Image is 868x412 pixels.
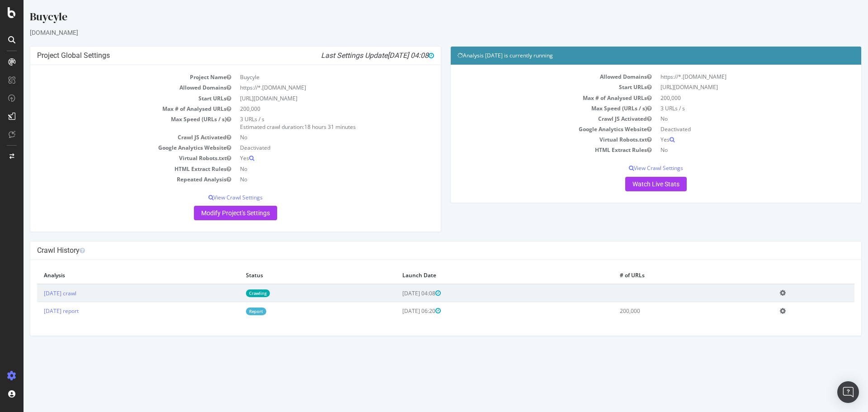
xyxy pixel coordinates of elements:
td: Deactivated [632,124,831,134]
td: Start URLs [14,93,212,104]
a: Watch Live Stats [602,177,663,191]
th: # of URLs [590,267,750,284]
td: No [212,174,410,185]
td: Buycyle [212,72,410,82]
a: Crawling [222,289,246,297]
td: Crawl JS Activated [434,114,632,124]
th: Launch Date [372,267,589,284]
h4: Analysis [DATE] is currently running [434,51,831,60]
td: Project Name [14,72,212,82]
a: Report [222,308,243,315]
td: Yes [632,134,831,145]
td: HTML Extract Rules [434,145,632,155]
span: [DATE] 04:08 [364,51,410,60]
td: 200,000 [590,302,750,320]
td: Google Analytics Website [14,142,212,153]
td: [URL][DOMAIN_NAME] [212,93,410,104]
td: No [632,114,831,124]
td: Max Speed (URLs / s) [434,103,632,114]
td: Deactivated [212,142,410,153]
h4: Project Global Settings [14,51,410,60]
td: [URL][DOMAIN_NAME] [632,82,831,92]
span: [DATE] 04:08 [379,289,417,297]
td: 3 URLs / s Estimated crawl duration: [212,114,410,132]
td: Max # of Analysed URLs [434,93,632,103]
span: [DATE] 06:20 [379,307,417,315]
td: 200,000 [212,104,410,114]
td: Max # of Analysed URLs [14,104,212,114]
td: Repeated Analysis [14,174,212,185]
div: Open Intercom Messenger [837,381,859,403]
div: [DOMAIN_NAME] [6,28,838,37]
td: No [632,145,831,155]
td: 200,000 [632,93,831,103]
td: https://*.[DOMAIN_NAME] [212,82,410,93]
a: Modify Project's Settings [170,206,254,220]
div: Buycyle [6,9,838,28]
span: 18 hours 31 minutes [281,123,332,131]
td: Crawl JS Activated [14,132,212,142]
i: Last Settings Update [297,51,410,60]
td: Virtual Robots.txt [14,153,212,163]
td: https://*.[DOMAIN_NAME] [632,71,831,82]
td: No [212,132,410,142]
th: Status [216,267,373,284]
p: View Crawl Settings [14,194,410,201]
a: [DATE] report [20,307,55,315]
td: Yes [212,153,410,163]
td: Virtual Robots.txt [434,134,632,145]
td: Allowed Domains [14,82,212,93]
td: Google Analytics Website [434,124,632,134]
td: 3 URLs / s [632,103,831,114]
a: [DATE] crawl [20,289,53,297]
p: View Crawl Settings [434,164,831,172]
td: No [212,164,410,174]
td: Allowed Domains [434,71,632,82]
td: Max Speed (URLs / s) [14,114,212,132]
td: Start URLs [434,82,632,92]
th: Analysis [14,267,216,284]
td: HTML Extract Rules [14,164,212,174]
h4: Crawl History [14,246,831,255]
